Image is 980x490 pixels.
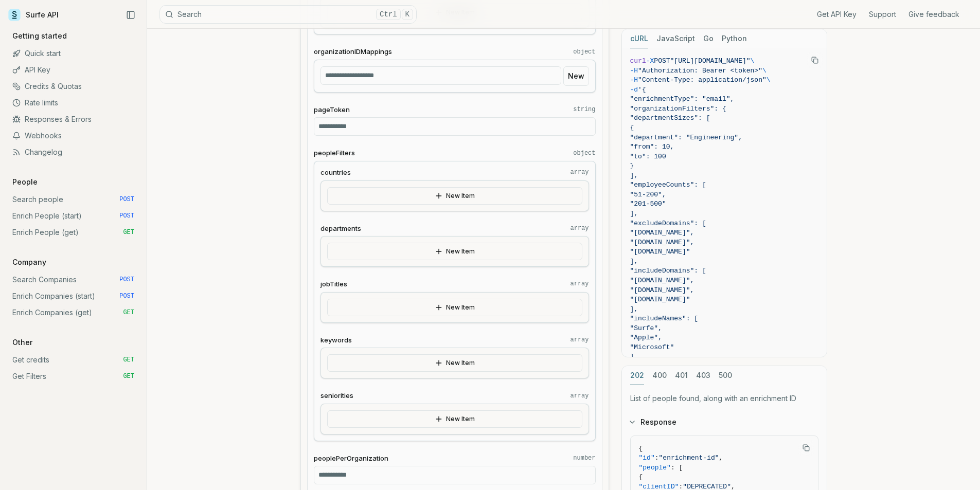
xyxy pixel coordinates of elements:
[630,153,666,160] span: "to": 100
[638,86,646,94] span: '{
[570,392,589,400] code: array
[807,52,823,68] button: Copy Text
[630,239,694,246] span: "[DOMAIN_NAME]",
[630,76,638,84] span: -H
[8,288,138,304] a: Enrich Companies (start) POST
[817,9,857,20] a: Get API Key
[123,308,134,317] span: GET
[630,343,674,351] span: "Microsoft"
[630,366,644,385] button: 202
[630,29,648,48] button: cURL
[638,67,762,75] span: "Authorization: Bearer <token>"
[908,9,959,20] a: Give feedback
[630,114,710,122] span: "departmentSizes": [
[573,105,595,114] code: string
[123,7,138,23] button: Collapse Sidebar
[622,409,827,435] button: Response
[8,191,138,208] a: Search people POST
[696,366,710,385] button: 403
[119,276,134,284] span: POST
[119,212,134,220] span: POST
[630,172,638,179] span: ],
[320,335,352,345] span: keywords
[8,78,138,95] a: Credits & Quotas
[630,67,638,75] span: -H
[573,454,595,462] code: number
[402,9,413,20] kbd: K
[630,277,694,284] span: "[DOMAIN_NAME]",
[798,440,814,456] button: Copy Text
[652,366,667,385] button: 400
[630,95,735,103] span: "enrichmentType": "email",
[751,57,755,65] span: \
[675,366,688,385] button: 401
[8,271,138,288] a: Search Companies POST
[123,356,134,364] span: GET
[8,368,138,385] a: Get Filters GET
[573,149,595,157] code: object
[630,134,742,141] span: "department": "Engineering",
[656,29,695,48] button: JavaScript
[671,464,683,471] span: : [
[159,5,417,24] button: SearchCtrlK
[327,354,582,372] button: New Item
[8,31,71,41] p: Getting started
[630,324,662,332] span: "Surfe",
[123,372,134,380] span: GET
[8,352,138,368] a: Get credits GET
[320,168,351,177] span: countries
[327,187,582,205] button: New Item
[320,391,353,401] span: seniorities
[659,454,719,462] span: "enrichment-id"
[630,393,818,404] p: List of people found, along with an enrichment ID
[630,248,690,256] span: "[DOMAIN_NAME]"
[630,143,674,151] span: "from": 10,
[8,257,50,267] p: Company
[630,57,646,65] span: curl
[570,224,589,232] code: array
[8,128,138,144] a: Webhooks
[630,181,706,189] span: "employeeCounts": [
[703,29,714,48] button: Go
[8,111,138,128] a: Responses & Errors
[8,224,138,241] a: Enrich People (get) GET
[630,124,634,132] span: {
[573,48,595,56] code: object
[630,200,666,208] span: "201-500"
[655,454,659,462] span: :
[563,66,589,86] button: New
[123,228,134,237] span: GET
[630,105,726,113] span: "organizationFilters": {
[630,334,662,341] span: "Apple",
[314,105,350,115] span: pageToken
[630,86,638,94] span: -d
[670,57,751,65] span: "[URL][DOMAIN_NAME]"
[8,62,138,78] a: API Key
[8,177,42,187] p: People
[570,280,589,288] code: array
[630,210,638,217] span: ],
[639,464,671,471] span: "people"
[314,148,355,158] span: peopleFilters
[630,296,690,303] span: "[DOMAIN_NAME]"
[630,258,638,265] span: ],
[376,9,401,20] kbd: Ctrl
[119,292,134,300] span: POST
[639,445,643,452] span: {
[8,337,37,348] p: Other
[639,473,643,481] span: {
[8,304,138,321] a: Enrich Companies (get) GET
[570,336,589,344] code: array
[119,195,134,204] span: POST
[8,7,59,23] a: Surfe API
[767,76,771,84] span: \
[630,162,634,170] span: }
[327,243,582,260] button: New Item
[630,229,694,237] span: "[DOMAIN_NAME]",
[719,366,732,385] button: 500
[630,286,694,294] span: "[DOMAIN_NAME]",
[630,267,706,275] span: "includeDomains": [
[630,353,638,360] span: ],
[8,95,138,111] a: Rate limits
[327,299,582,316] button: New Item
